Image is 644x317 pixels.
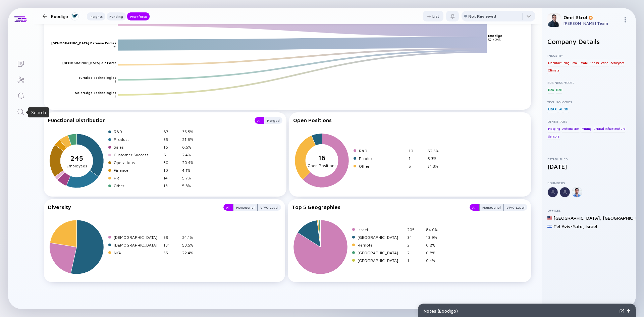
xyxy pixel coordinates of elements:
[427,156,443,161] div: 6.3%
[589,59,609,66] div: Construction
[114,137,161,142] div: Product
[307,163,336,168] tspan: Open Positions
[409,164,425,169] div: 5
[182,129,198,134] div: 35.5%
[426,258,442,263] div: 0.4%
[426,227,442,232] div: 84.0%
[427,164,443,169] div: 31.3%
[547,119,631,123] div: Other Tags
[182,235,198,240] div: 24.1%
[423,11,443,21] button: List
[114,145,161,150] div: Sales
[409,156,425,161] div: 1
[547,38,631,45] h2: Company Details
[407,258,423,263] div: 1
[8,71,33,87] a: Investor Map
[424,308,617,314] div: Notes ( Exodigo )
[427,148,443,153] div: 62.5%
[163,152,179,157] div: 6
[547,53,631,57] div: Industry
[359,156,406,161] div: Product
[163,235,179,240] div: 59
[318,154,325,162] tspan: 16
[426,235,442,240] div: 13.9%
[51,12,79,20] div: Exodigo
[610,59,625,66] div: Aerospace
[182,137,198,142] div: 21.6%
[359,164,406,169] div: Other
[358,227,405,232] div: Israel
[255,117,264,124] div: All
[182,175,198,180] div: 5.7%
[407,250,423,255] div: 2
[553,223,584,229] div: Tel Aviv-Yafo ,
[8,87,33,103] a: Reminders
[258,204,281,211] button: VP/C-Level
[547,216,552,220] img: United States Flag
[358,243,405,248] div: Remote
[593,125,626,132] div: Critical Infrastructure
[127,13,150,20] div: Workforce
[223,204,233,211] button: All
[470,204,479,211] button: All
[358,250,405,255] div: [GEOGRAPHIC_DATA]
[426,250,442,255] div: 0.8%
[293,117,528,123] div: Open Positions
[127,12,150,20] button: Workforce
[182,160,198,165] div: 20.4%
[547,224,552,229] img: Israel Flag
[114,95,116,99] text: 3
[581,125,592,132] div: Mining
[358,258,405,263] div: [GEOGRAPHIC_DATA]
[31,109,46,116] div: Search
[114,243,161,248] div: [DEMOGRAPHIC_DATA]
[233,204,258,211] button: Managerial
[51,41,116,45] text: [DEMOGRAPHIC_DATA] Defense Forces
[555,87,562,93] div: B2B
[113,45,116,49] text: 21
[547,59,570,66] div: Manufacturing
[563,21,620,26] div: [PERSON_NAME] Team
[504,204,527,211] div: VP/C-Level
[553,215,601,221] div: [GEOGRAPHIC_DATA] ,
[114,65,116,69] text: 3
[547,106,557,113] div: LIDAR
[407,227,423,232] div: 205
[547,181,631,185] div: Founders
[620,309,624,313] img: Expand Notes
[547,100,631,104] div: Technologies
[426,243,442,248] div: 0.8%
[8,103,33,119] a: Search
[558,106,563,113] div: AI
[182,168,198,173] div: 4.1%
[114,175,161,180] div: HR
[233,204,257,211] div: Managerial
[62,61,116,65] text: [DEMOGRAPHIC_DATA] Air Force
[163,250,179,255] div: 55
[182,250,198,255] div: 22.4%
[114,250,161,255] div: N/A
[163,160,179,165] div: 50
[407,235,423,240] div: 34
[264,117,282,124] button: Merged
[407,243,423,248] div: 2
[163,175,179,180] div: 14
[292,204,463,211] div: Top 5 Geographies
[163,243,179,248] div: 131
[182,152,198,157] div: 2.4%
[182,145,198,150] div: 6.5%
[107,12,126,20] button: Funding
[480,204,503,211] div: Managerial
[114,235,161,240] div: [DEMOGRAPHIC_DATA]
[114,80,116,84] text: 3
[547,125,561,132] div: Mapping
[547,208,631,212] div: Offices
[75,91,116,95] text: SolarEdge Technologies
[163,183,179,188] div: 13
[87,13,105,20] div: Insights
[182,243,198,248] div: 53.5%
